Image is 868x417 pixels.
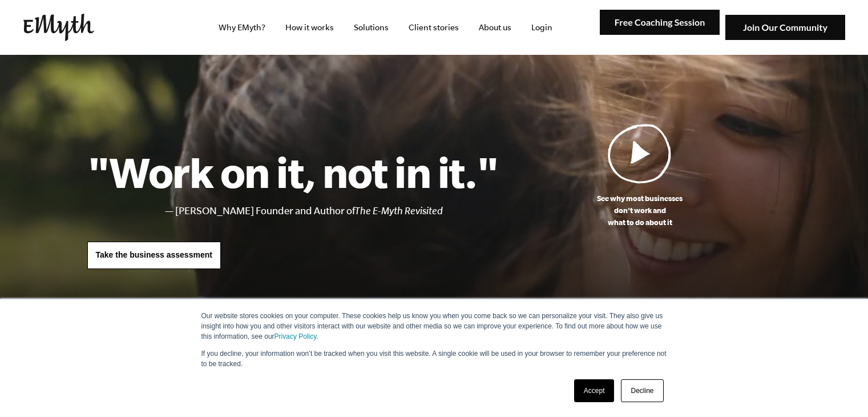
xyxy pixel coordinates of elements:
li: [PERSON_NAME] Founder and Author of [175,203,499,219]
img: Play Video [608,123,672,183]
a: Privacy Policy [274,332,317,340]
a: Take the business assessment [87,242,221,269]
p: See why most businesses don't work and what to do about it [499,193,781,228]
i: The E-Myth Revisited [355,205,443,216]
a: Accept [574,379,615,402]
img: EMyth [23,14,94,41]
a: Decline [621,379,663,402]
h1: "Work on it, not in it." [87,147,499,197]
span: Take the business assessment [96,250,212,259]
a: See why most businessesdon't work andwhat to do about it [499,123,781,228]
p: If you decline, your information won’t be tracked when you visit this website. A single cookie wi... [201,348,667,369]
p: Our website stores cookies on your computer. These cookies help us know you when you come back so... [201,311,667,342]
img: Free Coaching Session [600,10,720,35]
img: Join Our Community [725,15,845,41]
